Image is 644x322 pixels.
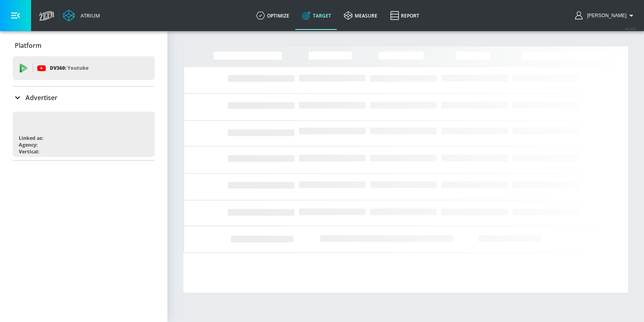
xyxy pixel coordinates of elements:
[250,1,296,30] a: optimize
[625,26,636,31] span: v 4.32.0
[63,10,100,22] a: Atrium
[13,112,155,157] div: Linked as:Agency:Vertical:
[584,13,626,18] span: login as: maria.guzman@zefr.com
[26,93,57,102] p: Advertiser
[13,34,155,57] div: Platform
[338,1,384,30] a: measure
[575,11,636,20] button: [PERSON_NAME]
[13,86,155,109] div: Advertiser
[384,1,426,30] a: Report
[77,12,100,19] div: Atrium
[13,56,155,80] div: DV360: Youtube
[19,135,43,141] div: Linked as:
[19,141,37,148] div: Agency:
[296,1,338,30] a: Target
[67,64,88,72] p: Youtube
[15,41,41,50] p: Platform
[50,64,88,73] p: DV360:
[19,148,39,155] div: Vertical:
